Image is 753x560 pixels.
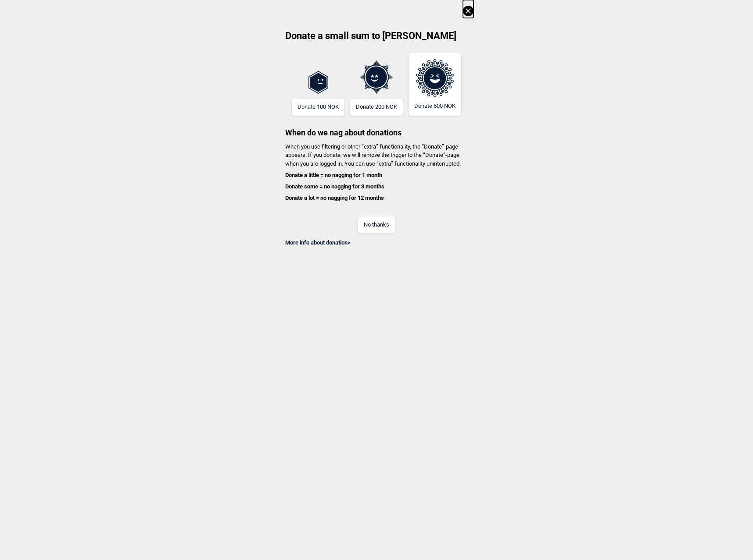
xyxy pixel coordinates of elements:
[285,239,351,246] a: More info about donation>
[358,216,395,234] button: No thanks
[280,29,473,49] h2: Donate a small sum to [PERSON_NAME]
[285,172,382,178] b: Donate a little = no nagging for 1 month
[280,142,473,202] p: When you use filtering or other “extra” functionality, the “Donate”-page appears. If you donate, ...
[409,53,461,116] button: Donate 600 NOK
[350,99,403,116] button: Donate 200 NOK
[285,195,384,201] b: Donate a lot = no nagging for 12 months
[292,99,344,116] button: Donate 100 NOK
[285,183,384,190] b: Donate some = no nagging for 3 months
[280,116,473,138] h3: When do we nag about donations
